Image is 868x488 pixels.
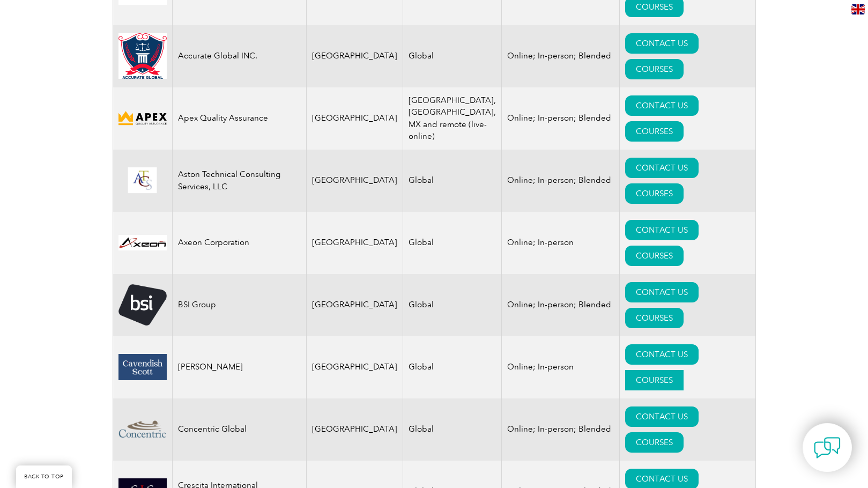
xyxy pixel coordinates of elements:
a: CONTACT US [625,158,699,178]
td: Apex Quality Assurance [172,87,306,150]
td: Online; In-person; Blended [501,25,619,87]
td: Online; In-person [501,212,619,274]
td: [GEOGRAPHIC_DATA] [306,150,403,212]
td: [PERSON_NAME] [172,336,306,398]
img: cdfe6d45-392f-f011-8c4d-000d3ad1ee32-logo.png [118,109,167,127]
td: Aston Technical Consulting Services, LLC [172,150,306,212]
td: Global [403,336,501,398]
img: a034a1f6-3919-f011-998a-0022489685a1-logo.png [118,33,167,79]
a: CONTACT US [625,220,699,240]
td: Accurate Global INC. [172,25,306,87]
img: 0538ab2e-7ebf-ec11-983f-002248d3b10e-logo.png [118,416,167,442]
a: BACK TO TOP [16,465,72,488]
td: Online; In-person; Blended [501,274,619,336]
td: Global [403,150,501,212]
td: [GEOGRAPHIC_DATA], [GEOGRAPHIC_DATA], MX and remote (live-online) [403,87,501,150]
img: contact-chat.png [814,434,841,461]
td: [GEOGRAPHIC_DATA] [306,336,403,398]
img: ce24547b-a6e0-e911-a812-000d3a795b83-logo.png [118,167,167,194]
img: 28820fe6-db04-ea11-a811-000d3a793f32-logo.jpg [118,235,167,251]
a: CONTACT US [625,406,699,427]
a: CONTACT US [625,95,699,116]
td: Global [403,398,501,461]
a: COURSES [625,370,684,390]
td: [GEOGRAPHIC_DATA] [306,212,403,274]
a: COURSES [625,432,684,453]
a: COURSES [625,59,684,79]
td: [GEOGRAPHIC_DATA] [306,274,403,336]
a: CONTACT US [625,282,699,302]
a: COURSES [625,308,684,328]
a: CONTACT US [625,33,699,54]
td: Online; In-person [501,336,619,398]
a: CONTACT US [625,344,699,365]
td: Global [403,274,501,336]
td: Online; In-person; Blended [501,398,619,461]
a: COURSES [625,183,684,204]
td: Global [403,25,501,87]
td: [GEOGRAPHIC_DATA] [306,398,403,461]
td: Axeon Corporation [172,212,306,274]
td: [GEOGRAPHIC_DATA] [306,25,403,87]
td: Online; In-person; Blended [501,87,619,150]
a: COURSES [625,246,684,266]
img: 58800226-346f-eb11-a812-00224815377e-logo.png [118,354,167,380]
a: COURSES [625,121,684,142]
td: Global [403,212,501,274]
td: [GEOGRAPHIC_DATA] [306,87,403,150]
td: Online; In-person; Blended [501,150,619,212]
img: en [851,4,865,14]
td: Concentric Global [172,398,306,461]
img: 5f72c78c-dabc-ea11-a814-000d3a79823d-logo.png [118,284,167,326]
td: BSI Group [172,274,306,336]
